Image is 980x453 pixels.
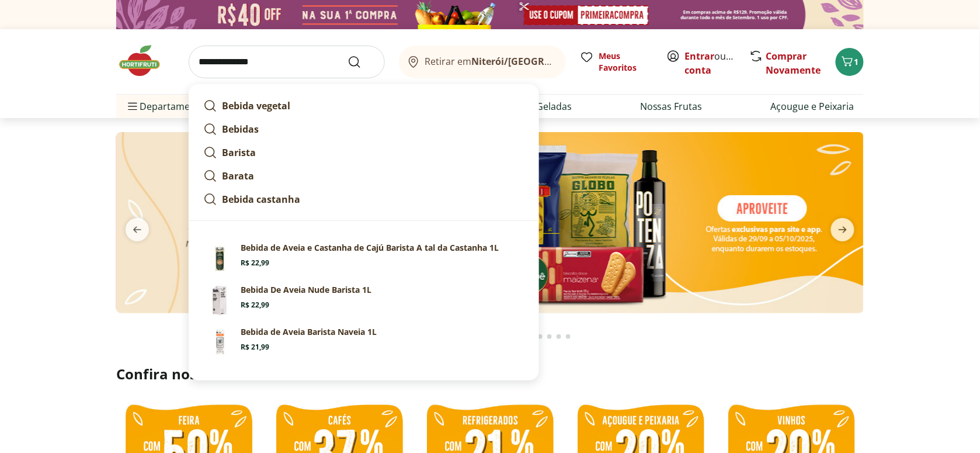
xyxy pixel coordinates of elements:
span: 1 [854,56,859,67]
p: Bebida De Aveia Nude Barista 1L [241,284,371,296]
a: Meus Favoritos [580,50,652,74]
a: Nossas Frutas [640,99,703,113]
span: R$ 22,99 [241,300,269,310]
img: Bebida de Aveia e Castanha de Cajú Barista A tal da Castanha 1L [203,242,236,275]
a: Barata [199,164,529,188]
h2: Confira nossos descontos exclusivos [116,365,864,383]
button: Carrinho [836,48,864,76]
span: Departamentos [126,92,210,120]
b: Niterói/[GEOGRAPHIC_DATA] [472,55,605,68]
a: PrincipalBebida De Aveia Nude Barista 1LR$ 22,99 [199,279,529,321]
img: Hortifruti [116,43,175,78]
a: Bebida vegetal [199,94,529,117]
button: Retirar emNiterói/[GEOGRAPHIC_DATA] [399,46,566,78]
a: Bebida castanha [199,188,529,211]
button: Submit Search [347,55,376,69]
a: PrincipalBebida de Aveia Barista Naveia 1LR$ 21,99 [199,321,529,364]
button: Menu [126,92,140,120]
button: next [822,218,864,241]
img: Principal [203,284,236,317]
strong: Bebida vegetal [222,99,290,112]
strong: Bebida castanha [222,193,300,206]
button: Go to page 15 from fs-carousel [545,323,554,351]
input: search [189,46,385,78]
a: Comprar Novamente [766,50,821,77]
p: Bebida de Aveia e Castanha de Cajú Barista A tal da Castanha 1L [241,242,499,254]
strong: Barista [222,146,256,159]
a: Bebidas [199,117,529,141]
span: R$ 22,99 [241,258,269,268]
a: Bebida de Aveia e Castanha de Cajú Barista A tal da Castanha 1LBebida de Aveia e Castanha de Cajú... [199,237,529,279]
strong: Bebidas [222,123,259,136]
strong: Barata [222,170,254,182]
a: Barista [199,141,529,164]
span: ou [685,49,737,77]
a: Criar conta [685,50,749,77]
button: Go to page 16 from fs-carousel [554,323,564,351]
span: Meus Favoritos [599,50,652,74]
a: Açougue e Peixaria [771,99,854,113]
span: R$ 21,99 [241,343,269,352]
button: previous [116,218,158,241]
p: Bebida de Aveia Barista Naveia 1L [241,326,377,338]
a: Entrar [685,50,715,63]
button: Go to page 14 from fs-carousel [536,323,545,351]
img: Principal [203,326,236,359]
span: Retirar em [425,56,554,67]
button: Go to page 17 from fs-carousel [564,323,573,351]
